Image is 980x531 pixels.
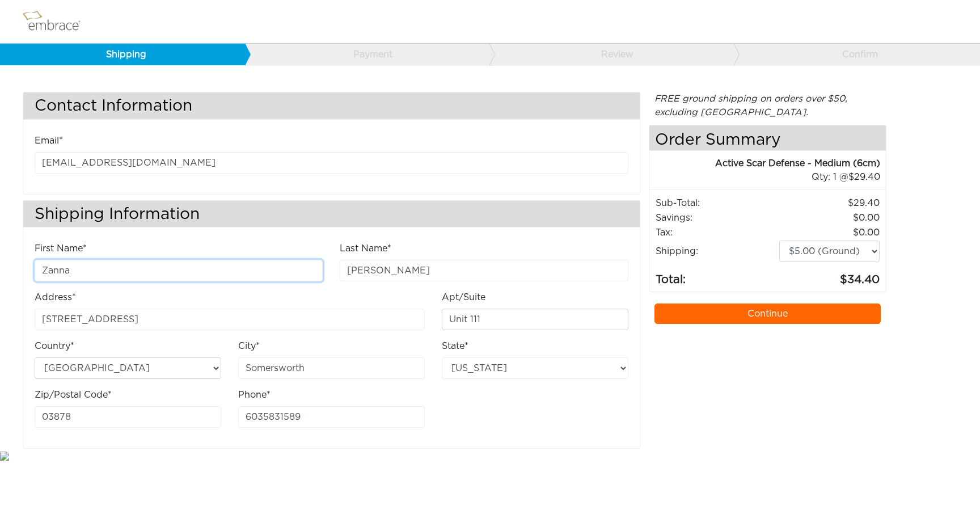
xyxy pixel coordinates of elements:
label: Apt/Suite [442,290,485,304]
img: logo.png [20,7,94,36]
h3: Shipping Information [23,201,640,227]
label: Zip/Postal Code* [35,388,112,402]
label: Phone* [238,388,271,402]
div: 1 @ [664,170,881,184]
td: Sub-Total: [655,196,779,210]
td: Total: [655,263,779,289]
td: 34.40 [779,263,880,289]
label: First Name* [35,242,87,255]
a: Continue [654,304,881,324]
a: Payment [244,44,489,65]
td: Shipping: [655,240,779,263]
td: Savings : [655,210,779,225]
label: City* [238,339,260,353]
label: Last Name* [340,242,391,255]
td: 0.00 [779,210,880,225]
div: Active Scar Defense - Medium (6cm) [649,157,881,170]
label: Address* [35,290,76,304]
a: Confirm [733,44,978,65]
td: 0.00 [779,225,880,240]
label: State* [442,339,468,353]
td: 29.40 [779,196,880,210]
label: Country* [35,339,74,353]
div: FREE ground shipping on orders over $50, excluding [GEOGRAPHIC_DATA]. [649,92,887,119]
h3: Contact Information [23,92,640,119]
a: Review [489,44,734,65]
span: 29.40 [848,172,880,182]
td: Tax: [655,225,779,240]
h4: Order Summary [649,125,886,151]
label: Email* [35,134,63,147]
